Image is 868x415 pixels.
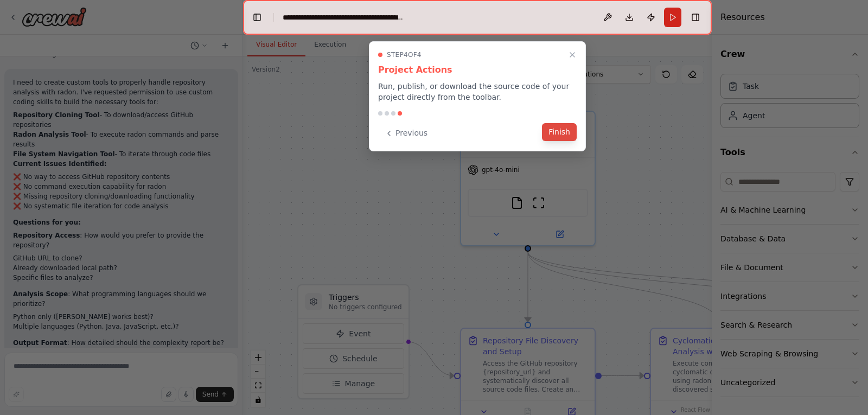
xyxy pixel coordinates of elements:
[387,50,422,59] span: Step 4 of 4
[566,48,579,61] button: Close walkthrough
[378,124,434,142] button: Previous
[378,63,577,76] h3: Project Actions
[378,81,577,103] p: Run, publish, or download the source code of your project directly from the toolbar.
[542,123,577,141] button: Finish
[250,10,265,25] button: Hide left sidebar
